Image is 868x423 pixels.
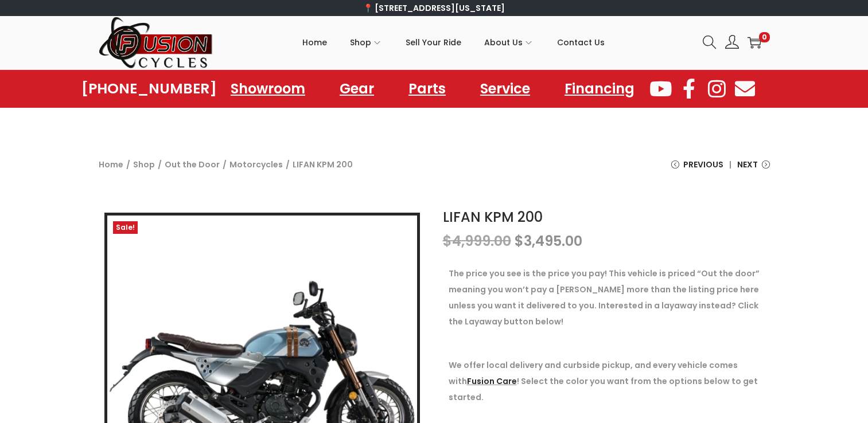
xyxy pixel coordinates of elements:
[553,76,646,102] a: Financing
[302,28,327,57] span: Home
[671,156,723,181] a: Previous
[350,28,371,57] span: Shop
[467,375,517,387] a: Fusion Care
[219,76,646,102] nav: Menu
[397,76,457,102] a: Parts
[133,159,155,170] a: Shop
[406,28,461,57] span: Sell Your Ride
[737,156,770,181] a: Next
[99,159,123,170] a: Home
[126,156,130,173] span: /
[449,357,764,405] p: We offer local delivery and curbside pickup, and every vehicle comes with ! Select the color you ...
[219,76,317,102] a: Showroom
[363,2,505,14] a: 📍 [STREET_ADDRESS][US_STATE]
[515,232,524,250] span: $
[213,17,694,68] nav: Primary navigation
[484,17,534,68] a: About Us
[328,76,386,102] a: Gear
[469,76,542,102] a: Service
[737,156,758,173] span: Next
[223,156,227,173] span: /
[99,16,213,69] img: Woostify retina logo
[286,156,290,173] span: /
[81,81,217,97] a: [PHONE_NUMBER]
[293,156,353,173] span: LIFAN KPM 200
[443,232,511,250] bdi: 4,999.00
[165,159,220,170] a: Out the Door
[683,156,723,173] span: Previous
[158,156,162,173] span: /
[302,17,327,68] a: Home
[748,36,761,49] a: 0
[449,265,764,330] p: The price you see is the price you pay! This vehicle is priced “Out the door” meaning you won’t p...
[515,232,582,250] bdi: 3,495.00
[557,28,605,57] span: Contact Us
[557,17,605,68] a: Contact Us
[229,159,283,170] a: Motorcycles
[484,28,523,57] span: About Us
[443,232,452,250] span: $
[406,17,461,68] a: Sell Your Ride
[350,17,383,68] a: Shop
